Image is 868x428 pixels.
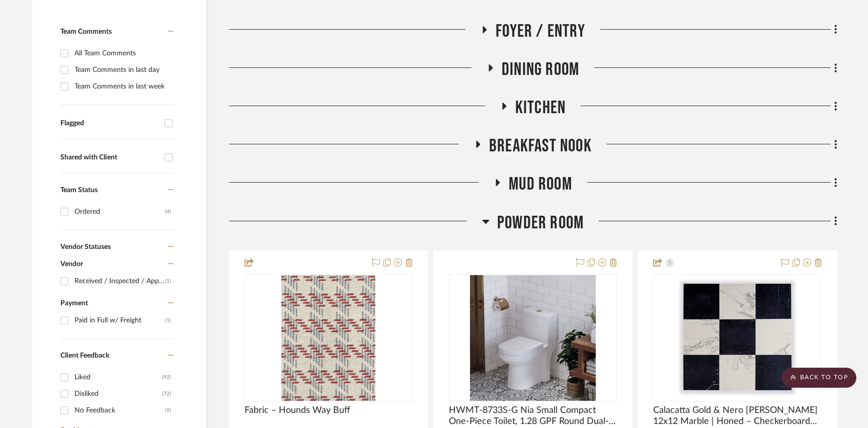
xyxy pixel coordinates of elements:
div: (1) [165,312,171,328]
div: (1) [165,273,171,289]
div: (9) [165,402,171,418]
span: HWMT-8733S-G Nia Small Compact One-Piece Toilet, 1.28 GPF Round Dual-Flush Floor Mounted [449,405,617,427]
span: Payment [60,300,88,307]
img: Calacatta Gold & Nero Marquina 12x12 Marble | Honed – Checkerboard Bundle [674,275,800,401]
div: Paid in Full w/ Freight [74,312,165,328]
scroll-to-top-button: BACK TO TOP [782,368,856,388]
div: Ordered [74,204,165,220]
div: (4) [165,204,171,220]
div: Team Comments in last week [74,78,171,95]
img: HWMT-8733S-G Nia Small Compact One-Piece Toilet, 1.28 GPF Round Dual-Flush Floor Mounted [470,275,596,401]
span: Dining Room [502,59,579,80]
div: Liked [74,369,162,385]
div: Disliked [74,386,162,402]
span: Foyer / Entry [496,21,585,42]
span: Mud Room [509,174,572,195]
span: Team Comments [60,28,112,35]
span: Vendor [60,261,83,268]
span: Client Feedback [60,352,109,359]
div: (72) [162,386,171,402]
span: Calacatta Gold & Nero [PERSON_NAME] 12x12 Marble | Honed – Checkerboard Bundle [653,405,821,427]
span: Kitchen [515,97,566,119]
span: Vendor Statuses [60,243,111,250]
div: Flagged [60,119,160,128]
div: No Feedback [74,402,165,418]
div: Team Comments in last day [74,62,171,78]
span: Team Status [60,187,98,194]
div: (92) [162,369,171,385]
div: Received / Inspected / Approved [74,273,165,289]
img: Fabric – Hounds Way Buff [281,275,375,401]
div: All Team Comments [74,45,171,61]
div: Shared with Client [60,153,160,162]
span: Fabric – Hounds Way Buff [245,405,350,416]
span: Breakfast Nook [489,135,592,157]
span: Powder Room [497,212,584,234]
